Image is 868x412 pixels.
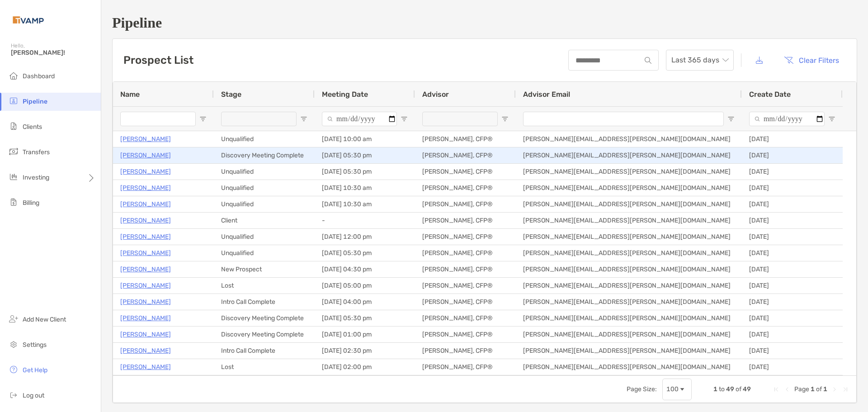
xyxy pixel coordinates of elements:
a: [PERSON_NAME] [120,247,171,259]
div: [DATE] [742,213,843,228]
div: [PERSON_NAME], CFP® [415,196,516,212]
div: Page Size: [627,385,657,393]
div: [DATE] 02:30 pm [315,343,415,359]
div: [PERSON_NAME][EMAIL_ADDRESS][PERSON_NAME][DOMAIN_NAME] [516,359,742,375]
div: Unqualified [214,131,315,147]
img: logout icon [8,389,19,400]
span: Advisor Email [523,90,570,99]
div: First Page [773,386,780,393]
div: [PERSON_NAME][EMAIL_ADDRESS][PERSON_NAME][DOMAIN_NAME] [516,213,742,228]
span: Stage [221,90,241,99]
img: get-help icon [8,364,19,375]
div: [PERSON_NAME], CFP® [415,310,516,326]
div: [PERSON_NAME], CFP® [415,131,516,147]
div: [PERSON_NAME][EMAIL_ADDRESS][PERSON_NAME][DOMAIN_NAME] [516,229,742,245]
span: 49 [726,385,734,393]
img: Zoe Logo [11,4,46,36]
button: Open Filter Menu [828,115,835,123]
div: Intro Call Complete [214,294,315,310]
a: [PERSON_NAME] [120,313,171,324]
div: [DATE] 02:00 pm [315,359,415,375]
a: [PERSON_NAME] [120,199,171,210]
div: [PERSON_NAME], CFP® [415,245,516,261]
div: [DATE] 05:30 pm [315,164,415,180]
div: [DATE] [742,196,843,212]
div: [PERSON_NAME], CFP® [415,213,516,228]
span: Name [120,90,140,99]
div: Unqualified [214,229,315,245]
div: [DATE] [742,229,843,245]
div: [PERSON_NAME][EMAIL_ADDRESS][PERSON_NAME][DOMAIN_NAME] [516,180,742,196]
div: [DATE] [742,343,843,359]
button: Open Filter Menu [199,115,207,123]
a: [PERSON_NAME] [120,182,171,194]
span: Last 365 days [671,50,728,70]
div: [DATE] 10:00 am [315,131,415,147]
div: [PERSON_NAME][EMAIL_ADDRESS][PERSON_NAME][DOMAIN_NAME] [516,310,742,326]
div: [PERSON_NAME], CFP® [415,180,516,196]
img: add_new_client icon [8,313,19,324]
div: [DATE] 05:30 pm [315,245,415,261]
input: Advisor Email Filter Input [523,112,724,126]
div: Unqualified [214,245,315,261]
div: Lost [214,278,315,294]
span: 1 [713,385,717,393]
span: Add New Client [23,316,66,323]
div: [PERSON_NAME][EMAIL_ADDRESS][PERSON_NAME][DOMAIN_NAME] [516,261,742,277]
div: [DATE] 04:00 pm [315,294,415,310]
img: input icon [645,57,651,64]
span: of [816,385,822,393]
span: Investing [23,174,49,181]
img: clients icon [8,121,19,132]
div: [DATE] [742,245,843,261]
div: Client [214,213,315,228]
a: [PERSON_NAME] [120,345,171,356]
img: settings icon [8,339,19,350]
div: [PERSON_NAME][EMAIL_ADDRESS][PERSON_NAME][DOMAIN_NAME] [516,131,742,147]
div: [DATE] [742,131,843,147]
div: [PERSON_NAME][EMAIL_ADDRESS][PERSON_NAME][DOMAIN_NAME] [516,164,742,180]
span: Dashboard [23,72,55,80]
div: [PERSON_NAME][EMAIL_ADDRESS][PERSON_NAME][DOMAIN_NAME] [516,294,742,310]
div: [PERSON_NAME], CFP® [415,261,516,277]
div: Unqualified [214,180,315,196]
div: [DATE] [742,164,843,180]
img: pipeline icon [8,95,19,106]
div: [PERSON_NAME][EMAIL_ADDRESS][PERSON_NAME][DOMAIN_NAME] [516,343,742,359]
div: [DATE] 04:30 pm [315,261,415,277]
div: [DATE] 05:30 pm [315,310,415,326]
p: [PERSON_NAME] [120,296,171,308]
div: [PERSON_NAME], CFP® [415,164,516,180]
div: [PERSON_NAME][EMAIL_ADDRESS][PERSON_NAME][DOMAIN_NAME] [516,278,742,294]
span: 1 [823,385,827,393]
p: [PERSON_NAME] [120,264,171,275]
div: [PERSON_NAME], CFP® [415,147,516,163]
h3: Prospect List [123,54,193,66]
p: [PERSON_NAME] [120,166,171,177]
div: [DATE] [742,294,843,310]
input: Meeting Date Filter Input [322,112,397,126]
div: [DATE] [742,147,843,163]
div: [DATE] 10:30 am [315,196,415,212]
h1: Pipeline [112,14,857,31]
div: [DATE] 12:00 pm [315,229,415,245]
span: Clients [23,123,42,131]
button: Open Filter Menu [501,115,509,123]
div: [DATE] 05:00 pm [315,278,415,294]
div: [PERSON_NAME], CFP® [415,359,516,375]
a: [PERSON_NAME] [120,215,171,226]
div: [PERSON_NAME][EMAIL_ADDRESS][PERSON_NAME][DOMAIN_NAME] [516,327,742,342]
div: [DATE] [742,278,843,294]
div: Discovery Meeting Complete [214,327,315,342]
div: [PERSON_NAME][EMAIL_ADDRESS][PERSON_NAME][DOMAIN_NAME] [516,147,742,163]
span: Pipeline [23,98,47,105]
div: [DATE] [742,359,843,375]
a: [PERSON_NAME] [120,329,171,340]
div: [DATE] [742,310,843,326]
div: Unqualified [214,196,315,212]
a: [PERSON_NAME] [120,280,171,291]
span: Page [794,385,809,393]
